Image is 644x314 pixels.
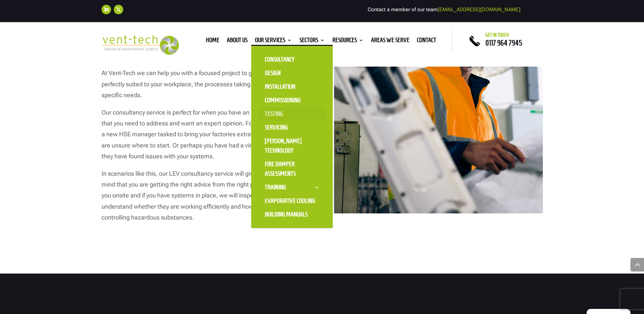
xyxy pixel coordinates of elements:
[258,194,326,208] a: Evaporative Cooling
[438,6,520,13] a: [EMAIL_ADDRESS][DOMAIN_NAME]
[258,208,326,221] a: Building Manuals
[102,35,179,55] img: 2023-09-27T08_35_16.549ZVENT-TECH---Clear-background
[114,5,123,14] a: Follow on X
[417,38,436,45] a: Contact
[368,6,520,13] span: Contact a member of our team
[371,38,409,45] a: Areas We Serve
[332,38,364,45] a: Resources
[258,180,326,194] a: Training
[485,32,509,38] span: Get in touch
[255,38,292,45] a: Our Services
[227,38,247,45] a: About us
[102,5,111,14] a: Follow on LinkedIn
[206,38,219,45] a: Home
[102,168,310,223] p: In scenarios like this, our LEV consultancy service will give you the peace of mind that you are ...
[299,38,325,45] a: Sectors
[258,134,326,157] a: [PERSON_NAME] Technology
[258,93,326,107] a: Commissioning
[258,157,326,180] a: Fire Damper Assessments
[258,80,326,93] a: Installation
[258,66,326,80] a: Design
[258,121,326,134] a: Servicing
[258,53,326,66] a: Consultancy
[102,68,310,107] p: At Vent-Tech we can help you with a focused project to give you LEV systems perfectly suited to y...
[102,107,310,168] p: Our consultancy service is perfect for when you have an undefined LEV issue that you need to addr...
[485,39,522,47] a: 0117 964 7945
[258,107,326,121] a: Testing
